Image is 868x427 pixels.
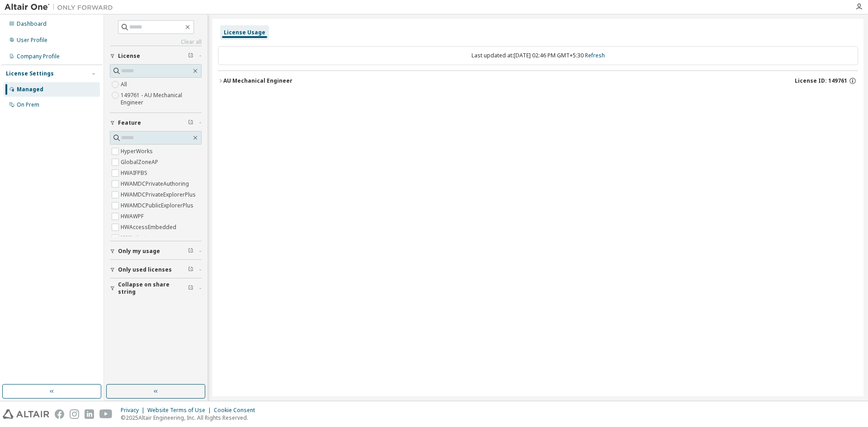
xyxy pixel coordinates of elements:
[118,52,140,60] span: License
[118,119,141,127] span: Feature
[188,52,193,60] span: Clear filter
[118,266,172,273] span: Only used licenses
[110,241,202,261] button: Only my usage
[585,52,605,59] a: Refresh
[110,260,202,280] button: Only used licenses
[223,77,292,84] div: AU Mechanical Engineer
[121,189,198,200] label: HWAMDCPrivateExplorerPlus
[218,71,858,91] button: AU Mechanical EngineerLicense ID: 149761
[121,146,155,157] label: HyperWorks
[5,3,118,12] img: Altair One
[795,77,847,84] span: License ID: 149761
[218,46,858,65] div: Last updated at: [DATE] 02:46 PM GMT+5:30
[110,38,202,46] a: Clear all
[110,46,202,66] button: License
[121,178,191,189] label: HWAMDCPrivateAuthoring
[3,409,49,419] img: altair_logo.svg
[121,414,260,422] p: © 2025 Altair Engineering, Inc. All Rights Reserved.
[121,211,146,222] label: HWAWPF
[224,29,265,36] div: License Usage
[17,101,39,108] div: On Prem
[188,266,193,273] span: Clear filter
[17,20,47,28] div: Dashboard
[17,37,47,44] div: User Profile
[118,248,160,255] span: Only my usage
[118,281,188,296] span: Collapse on share string
[110,113,202,133] button: Feature
[188,248,193,255] span: Clear filter
[17,86,43,93] div: Managed
[121,222,178,233] label: HWAccessEmbedded
[17,53,60,60] div: Company Profile
[121,200,195,211] label: HWAMDCPublicExplorerPlus
[214,407,260,414] div: Cookie Consent
[99,409,113,419] img: youtube.svg
[121,79,129,90] label: All
[188,285,193,292] span: Clear filter
[55,409,64,419] img: facebook.svg
[121,233,151,244] label: HWActivate
[121,157,160,168] label: GlobalZoneAP
[70,409,79,419] img: instagram.svg
[121,168,149,178] label: HWAIFPBS
[147,407,214,414] div: Website Terms of Use
[121,407,147,414] div: Privacy
[110,278,202,298] button: Collapse on share string
[6,70,54,77] div: License Settings
[188,119,193,127] span: Clear filter
[121,90,202,108] label: 149761 - AU Mechanical Engineer
[85,409,94,419] img: linkedin.svg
